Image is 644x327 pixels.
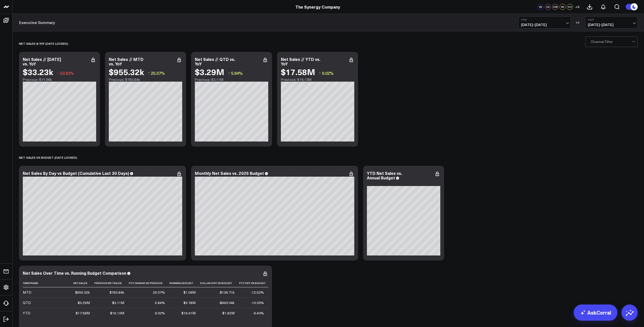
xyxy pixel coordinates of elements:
div: VS [573,21,583,24]
div: -$493.04k [219,300,235,305]
div: Previous: $71.96k [23,78,96,82]
th: Timeframe [23,279,73,287]
div: -12.52% [251,290,264,295]
div: -$136.71k [219,290,235,295]
div: 9.02% [155,311,165,316]
div: -9.40% [253,311,264,316]
a: AskCorral [574,305,617,321]
div: $3.29M [195,67,224,76]
div: $19.41M [181,311,196,316]
span: [DATE] - [DATE] [588,23,635,27]
div: QTD [23,300,31,305]
div: DC [567,4,573,10]
div: YTD Net Sales vs. Annual Budget [367,170,402,180]
span: 53.83% [60,70,74,76]
div: Net Sales Over Time vs. Running Budget Comparison [23,270,126,276]
a: The Synergy Company [295,4,340,10]
div: Net Sales // MTD vs. YoY [109,56,143,66]
span: 25.07% [151,70,165,76]
th: Net Sales [73,279,94,287]
div: Net Sales // QTD vs. YoY [195,56,235,66]
div: NET SALES vs BUDGET (date locked) [19,152,77,163]
div: Net Sales By Day vs Budget (Cumulative Last 30 Days) [23,170,129,176]
div: Net Sales // [DATE] vs. YoY [23,56,61,66]
div: $3.11M [112,300,124,305]
div: Previous: $763.84k [109,78,182,82]
div: MTD [23,290,31,295]
span: 5.84% [231,70,243,76]
div: 5.84% [155,300,165,305]
span: ↑ [148,70,150,76]
div: $955.32k [109,67,144,76]
b: YoY [588,18,635,21]
div: VK [559,4,566,10]
button: YoY[DATE]-[DATE] [585,16,638,29]
div: -13.03% [251,300,264,305]
th: Previous Net Sales [94,279,129,287]
div: net sales & yoy (date locked) [19,38,68,49]
div: $763.84k [110,290,124,295]
th: Running Budget [170,279,200,287]
div: $17.58M [281,67,315,76]
div: 25.07% [153,290,165,295]
div: $16.13M [110,311,124,316]
button: YTD[DATE]-[DATE] [518,16,571,29]
div: $3.78M [183,300,196,305]
div: $955.32k [75,290,90,295]
div: -$1.82M [221,311,235,316]
th: Pct Change Vs Previous [129,279,170,287]
span: ↑ [319,70,321,76]
span: ↑ [228,70,230,76]
span: + 9 [575,5,579,9]
div: Monthly Net Sales vs. 2025 Budget [195,170,264,176]
b: YTD [521,18,568,21]
div: VK [537,4,544,10]
th: Dollar Diff Vs Budget [200,279,239,287]
div: CS [545,4,551,10]
span: 9.02% [322,70,334,76]
div: Previous: $3.11M [195,78,268,82]
div: $3.29M [78,300,90,305]
div: YTD [23,311,30,316]
th: Pct Diff Vs Budget [239,279,268,287]
button: +9 [574,4,580,10]
div: Previous: $16.13M [281,78,354,82]
div: DW [552,4,558,10]
div: $1.09M [183,290,196,295]
span: ↓ [57,70,59,76]
div: $33.23k [23,67,53,76]
div: Net Sales // YTD vs. YoY [281,56,320,66]
div: $17.58M [76,311,90,316]
a: Executive Summary [19,20,55,25]
span: [DATE] - [DATE] [521,23,568,27]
